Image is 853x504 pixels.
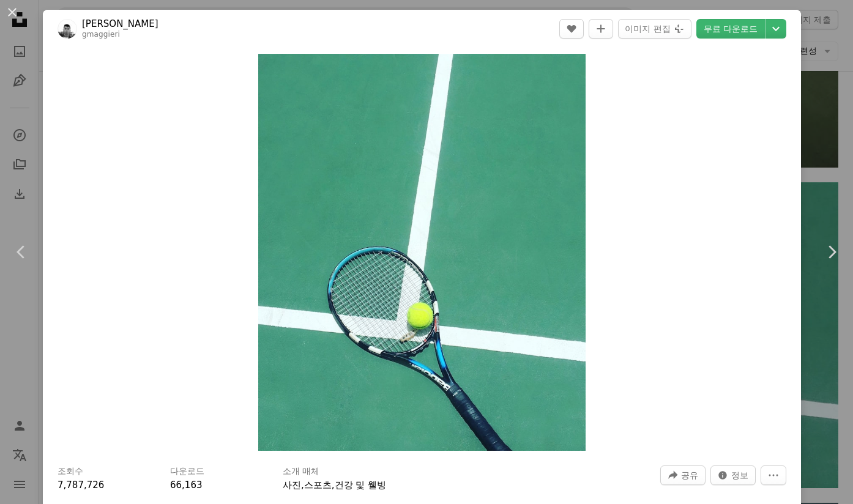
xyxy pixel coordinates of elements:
button: 이 이미지 확대 [258,54,586,451]
span: 66,163 [170,480,203,491]
button: 좋아요 [559,19,584,39]
button: 이 이미지 관련 통계 [710,465,756,485]
img: Guilherme Maggieri의 프로필로 이동 [58,19,77,39]
img: 테니스 라켓과 필드 공 [258,54,586,451]
button: 더 많은 작업 [761,465,786,485]
a: 사진 [283,480,301,491]
span: 7,787,726 [58,480,104,491]
a: 스포츠 [304,480,332,491]
a: 다음 [810,193,853,311]
button: 이 이미지 공유 [660,465,706,485]
a: 무료 다운로드 [696,19,765,39]
a: [PERSON_NAME] [82,18,158,30]
span: , [301,480,304,491]
h3: 조회수 [58,465,83,478]
span: , [332,480,335,491]
button: 이미지 편집 [618,19,691,39]
h3: 다운로드 [170,465,204,478]
a: gmaggieri [82,30,120,39]
button: 다운로드 크기 선택 [765,19,786,39]
span: 공유 [681,466,698,484]
button: 컬렉션에 추가 [589,19,613,39]
span: 정보 [731,466,748,484]
a: 건강 및 웰빙 [335,480,387,491]
h3: 소개 매체 [283,465,319,478]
